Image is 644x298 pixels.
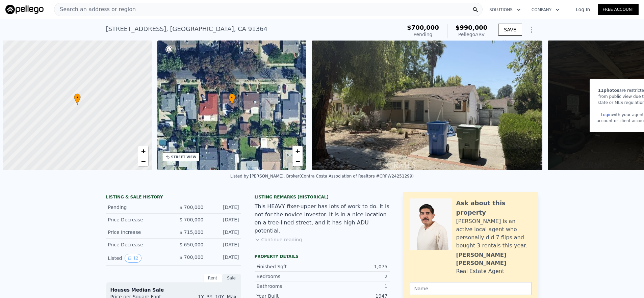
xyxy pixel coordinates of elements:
div: Property details [255,254,390,259]
div: 1,075 [322,263,388,270]
img: Sale: 166537706 Parcel: 54902760 [312,40,542,170]
span: • [229,94,235,101]
a: Free Account [598,4,639,15]
div: Price Decrease [108,216,168,223]
div: [DATE] [209,241,239,248]
img: Pellego [5,5,44,14]
span: 11 photos [598,88,619,93]
span: $ 700,000 [179,254,203,260]
a: Log In [568,6,598,13]
input: Name [410,282,532,295]
button: Company [526,4,565,16]
span: $ 650,000 [179,242,203,247]
div: This HEAVY fixer-upper has lots of work to do. It is not for the novice investor. It is in a nice... [255,202,390,235]
div: [STREET_ADDRESS] , [GEOGRAPHIC_DATA] , CA 91364 [106,24,268,34]
div: [DATE] [209,229,239,236]
a: Login [601,112,612,117]
div: 2 [322,273,388,280]
div: Sale [222,274,241,282]
div: Real Estate Agent [456,267,505,275]
div: • [74,93,81,105]
div: • [229,93,235,105]
div: [DATE] [209,216,239,223]
button: Show Options [525,23,538,36]
button: SAVE [498,24,522,36]
span: + [295,147,300,155]
span: + [141,147,145,155]
div: Ask about this property [456,198,532,217]
button: Solutions [484,4,526,16]
div: Bedrooms [257,273,322,280]
div: [DATE] [209,204,239,211]
button: Continue reading [255,236,302,243]
a: Zoom in [138,146,148,156]
span: $ 715,000 [179,229,203,235]
span: $700,000 [407,24,439,31]
div: Listing Remarks (Historical) [255,194,390,200]
div: Rent [203,274,222,282]
a: Zoom out [292,156,303,166]
div: [DATE] [209,254,239,263]
div: Listed by [PERSON_NAME], Broker (Contra Costa Association of Realtors #CRPW24251299) [230,174,414,179]
div: Price Decrease [108,241,168,248]
span: $ 700,000 [179,217,203,222]
span: with your agent [612,112,644,117]
div: Price Increase [108,229,168,236]
a: Zoom in [292,146,303,156]
div: Bathrooms [257,283,322,290]
div: Pending [108,204,168,211]
div: Listed [108,254,168,263]
span: − [141,157,145,165]
span: $990,000 [456,24,488,31]
span: $ 700,000 [179,205,203,210]
a: Zoom out [138,156,148,166]
button: View historical data [125,254,141,263]
span: Search an address or region [54,5,136,13]
span: • [74,94,81,101]
div: [PERSON_NAME] is an active local agent who personally did 7 flips and bought 3 rentals this year. [456,217,532,250]
div: Finished Sqft [257,263,322,270]
span: − [295,157,300,165]
div: LISTING & SALE HISTORY [106,194,241,201]
div: Pending [407,31,439,38]
div: Pellego ARV [456,31,488,38]
div: 1 [322,283,388,290]
div: STREET VIEW [171,155,197,160]
div: [PERSON_NAME] [PERSON_NAME] [456,251,532,267]
div: Houses Median Sale [110,287,237,293]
